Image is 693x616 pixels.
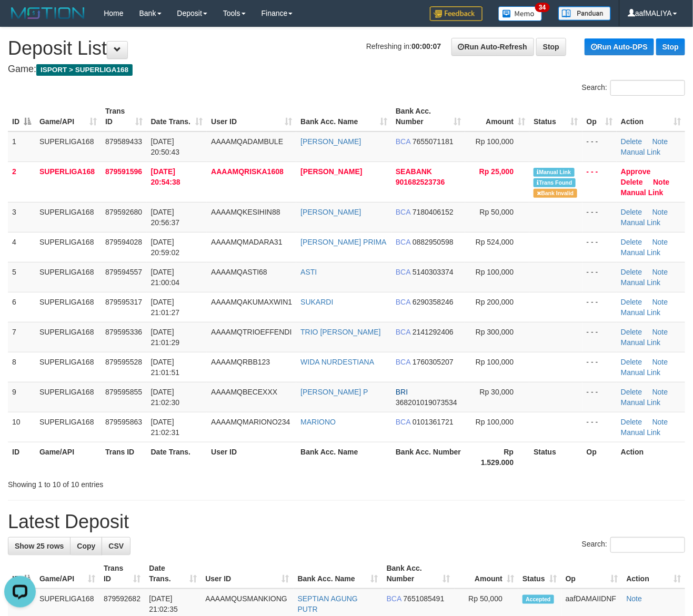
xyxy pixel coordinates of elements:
span: SEABANK [396,167,432,176]
th: ID: activate to sort column descending [8,559,35,589]
td: - - - [582,232,617,262]
td: SUPERLIGA168 [35,352,101,382]
span: AAAAMQRISKA1608 [211,167,284,176]
a: Stop [656,38,685,55]
a: Stop [536,38,566,56]
span: AAAAMQBECEXXX [211,388,277,396]
th: Bank Acc. Name: activate to sort column ascending [296,102,391,132]
input: Search: [610,80,685,96]
a: Delete [621,418,642,426]
a: Delete [621,388,642,396]
td: - - - [582,352,617,382]
span: Show 25 rows [15,542,64,550]
span: 879595528 [105,358,142,366]
span: ISPORT > SUPERLIGA168 [36,64,133,76]
th: Amount: activate to sort column ascending [465,102,529,132]
td: 9 [8,382,35,412]
span: [DATE] 21:01:29 [151,328,180,347]
a: Note [652,418,668,426]
th: Bank Acc. Number: activate to sort column ascending [383,559,455,589]
a: Manual Link [621,248,661,257]
a: CSV [102,537,130,555]
a: Note [652,137,668,146]
img: panduan.png [558,6,611,21]
a: [PERSON_NAME] P [300,388,368,396]
th: Status: activate to sort column ascending [518,559,561,589]
td: - - - [582,292,617,322]
a: WIDA NURDESTIANA [300,358,374,366]
span: [DATE] 21:01:27 [151,298,180,317]
span: [DATE] 20:59:02 [151,238,180,257]
td: SUPERLIGA168 [35,202,101,232]
button: Open LiveChat chat widget [4,4,36,36]
td: - - - [582,382,617,412]
img: MOTION_logo.png [8,5,88,21]
span: Copy 901682523736 to clipboard [396,178,445,186]
a: Manual Link [621,278,661,287]
span: Rp 100,000 [476,358,514,366]
span: 879594557 [105,268,142,276]
label: Search: [582,80,685,96]
td: SUPERLIGA168 [35,412,101,442]
a: Run Auto-Refresh [451,38,534,56]
img: Feedback.jpg [430,6,483,21]
span: BCA [396,418,410,426]
h4: Game: [8,64,685,75]
a: Show 25 rows [8,537,71,555]
span: AAAAMQMADARA31 [211,238,282,246]
span: Rp 25,000 [479,167,514,176]
span: 34 [535,3,549,12]
span: Rp 524,000 [476,238,514,246]
th: Rp 1.529.000 [465,442,529,472]
span: Copy 0882950598 to clipboard [413,238,454,246]
th: Amount: activate to sort column ascending [455,559,518,589]
span: [DATE] 21:01:51 [151,358,180,377]
span: BCA [396,328,410,336]
span: [DATE] 21:02:31 [151,418,180,437]
a: Delete [621,268,642,276]
a: Approve [621,167,651,176]
span: Copy [77,542,95,550]
th: Trans ID [101,442,147,472]
td: 8 [8,352,35,382]
a: Note [652,208,668,216]
a: Note [652,328,668,336]
span: 879595336 [105,328,142,336]
span: Copy 6290358246 to clipboard [413,298,454,306]
a: TRIO [PERSON_NAME] [300,328,380,336]
span: [DATE] 20:54:38 [151,167,180,186]
a: Note [652,388,668,396]
th: Trans ID: activate to sort column ascending [99,559,145,589]
a: Note [652,358,668,366]
td: - - - [582,322,617,352]
span: BCA [396,358,410,366]
a: [PERSON_NAME] PRIMA [300,238,386,246]
th: Op: activate to sort column ascending [561,559,622,589]
img: Button%20Memo.svg [498,6,543,21]
a: Delete [621,238,642,246]
td: 2 [8,161,35,202]
span: BCA [396,208,410,216]
th: Date Trans.: activate to sort column ascending [147,102,207,132]
span: Rp 100,000 [476,268,514,276]
td: SUPERLIGA168 [35,382,101,412]
label: Search: [582,537,685,553]
td: 6 [8,292,35,322]
td: - - - [582,161,617,202]
a: Note [652,298,668,306]
span: CSV [108,542,124,550]
span: AAAAMQTRIOEFFENDI [211,328,292,336]
span: Rp 200,000 [476,298,514,306]
th: ID [8,442,35,472]
th: Bank Acc. Number [391,442,465,472]
td: 7 [8,322,35,352]
span: Accepted [523,595,554,604]
span: AAAAMQKESIHIN88 [211,208,280,216]
td: - - - [582,262,617,292]
a: Delete [621,358,642,366]
a: Copy [70,537,102,555]
a: [PERSON_NAME] [300,208,361,216]
th: Status [529,442,582,472]
span: Refreshing in: [366,42,441,51]
span: BCA [396,268,410,276]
